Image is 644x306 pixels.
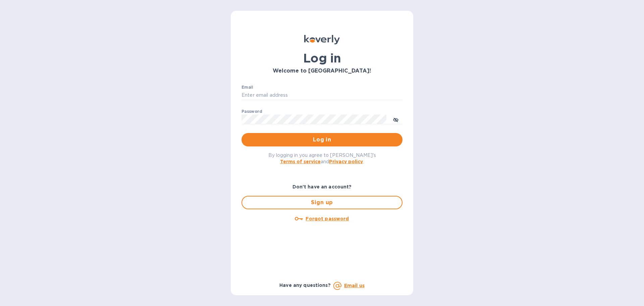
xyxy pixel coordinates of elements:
[247,136,397,144] span: Log in
[344,283,365,288] a: Email us
[268,152,376,164] span: By logging in you agree to [PERSON_NAME]'s and .
[292,184,352,189] b: Don't have an account?
[304,35,340,44] img: Koverly
[280,159,321,164] a: Terms of service
[241,110,262,114] label: Password
[306,216,349,221] u: Forgot password
[329,159,363,164] a: Privacy policy
[279,282,331,288] b: Have any questions?
[241,90,402,100] input: Enter email address
[241,51,402,65] h1: Log in
[241,68,402,74] h3: Welcome to [GEOGRAPHIC_DATA]!
[241,196,402,209] button: Sign up
[389,113,402,126] button: toggle password visibility
[241,85,253,89] label: Email
[241,133,402,146] button: Log in
[248,199,396,207] span: Sign up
